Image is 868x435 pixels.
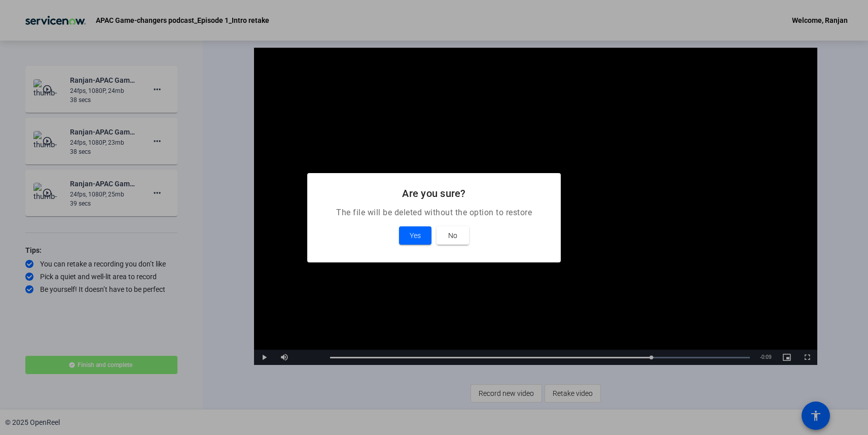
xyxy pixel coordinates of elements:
[448,229,457,242] span: No
[319,207,549,219] p: The file will be deleted without the option to restore
[437,226,469,245] button: No
[319,185,549,202] h2: Are you sure?
[410,229,421,242] span: Yes
[399,226,431,245] button: Yes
